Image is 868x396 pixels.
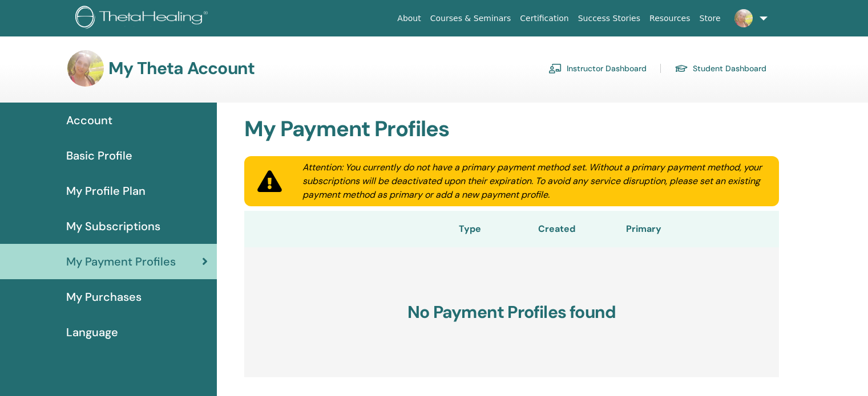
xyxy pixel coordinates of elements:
a: Instructor Dashboard [548,59,647,77]
div: Attention: You currently do not have a primary payment method set. Without a primary payment meth... [289,161,779,202]
a: About [393,8,425,29]
img: default.jpg [67,50,104,87]
span: My Subscriptions [66,218,160,235]
img: default.jpg [734,9,753,27]
a: Certification [515,8,573,29]
h3: No Payment Profiles found [244,247,779,377]
a: Courses & Seminars [426,8,516,29]
img: chalkboard-teacher.svg [548,63,562,74]
span: Account [66,112,112,129]
img: graduation-cap.svg [675,64,688,74]
h3: My Theta Account [108,58,255,79]
a: Success Stories [574,8,645,29]
a: Resources [645,8,695,29]
h2: My Payment Profiles [237,116,786,142]
span: My Profile Plan [66,182,146,199]
a: Store [695,8,725,29]
th: Created [522,211,592,247]
span: Language [66,324,118,341]
th: Type [418,211,522,247]
span: Basic Profile [66,147,132,164]
a: Student Dashboard [675,59,766,77]
span: My Payment Profiles [66,253,176,270]
th: Primary [591,211,695,247]
img: logo.png [75,6,212,31]
span: My Purchases [66,288,142,305]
